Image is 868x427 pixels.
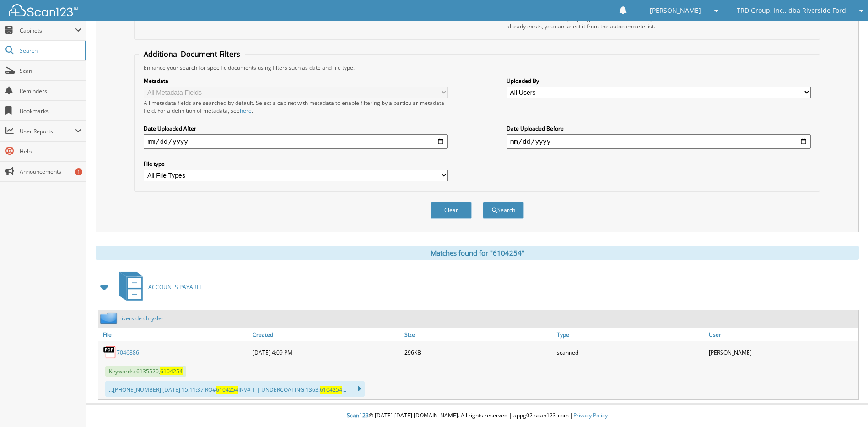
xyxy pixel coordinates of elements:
div: Matches found for "6104254" [96,246,859,260]
button: Clear [431,202,472,219]
div: Select a cabinet and begin typing the name of the folder you want to search in. If the name match... [507,15,811,30]
span: TRD Group, Inc., dba Riverside Ford [737,8,846,13]
span: Cabinets [20,27,75,34]
label: Date Uploaded Before [507,125,811,132]
span: 6104254 [160,367,183,375]
a: User [706,328,858,341]
span: Keywords: 6135520, [105,366,186,377]
span: [PERSON_NAME] [650,8,701,13]
span: Announcements [20,168,81,175]
label: Uploaded By [507,77,811,85]
div: scanned [555,343,706,361]
span: Scan123 [347,411,369,419]
a: File [98,328,250,341]
span: 6104254 [216,386,238,394]
div: All metadata fields are searched by default. Select a cabinet with metadata to enable filtering b... [144,99,448,115]
a: Privacy Policy [573,411,608,419]
div: Enhance your search for specific documents using filters such as date and file type. [139,64,815,71]
a: 7046886 [117,349,139,356]
div: © [DATE]-[DATE] [DOMAIN_NAME]. All rights reserved | appg02-scan123-com | [86,405,868,427]
img: folder2.png [100,312,119,324]
a: ACCOUNTS PAYABLE [114,269,203,305]
a: here [240,107,252,115]
legend: Additional Document Filters [139,49,245,59]
input: start [144,134,448,149]
span: ACCOUNTS PAYABLE [148,283,203,291]
a: Type [555,328,706,341]
label: Date Uploaded After [144,125,448,132]
div: [PERSON_NAME] [706,343,858,361]
span: Reminders [20,87,81,95]
img: PDF.png [103,345,117,359]
span: Search [20,47,80,55]
span: User Reports [20,127,75,135]
input: end [507,134,811,149]
label: File type [144,160,448,168]
img: scan123-logo-white.svg [9,4,78,16]
a: Created [250,328,402,341]
div: [DATE] 4:09 PM [250,343,402,361]
span: 6104254 [320,386,342,394]
a: Size [402,328,554,341]
div: 296KB [402,343,554,361]
span: Help [20,148,81,155]
span: Scan [20,67,81,75]
div: ...[PHONE_NUMBER] [DATE] 15:11:37 RO# INV# 1 | UNDERCOATING 1363: ... [105,381,365,397]
div: 1 [75,168,82,175]
button: Search [483,202,524,219]
a: riverside chrysler [119,314,164,322]
span: Bookmarks [20,107,81,115]
label: Metadata [144,77,448,85]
